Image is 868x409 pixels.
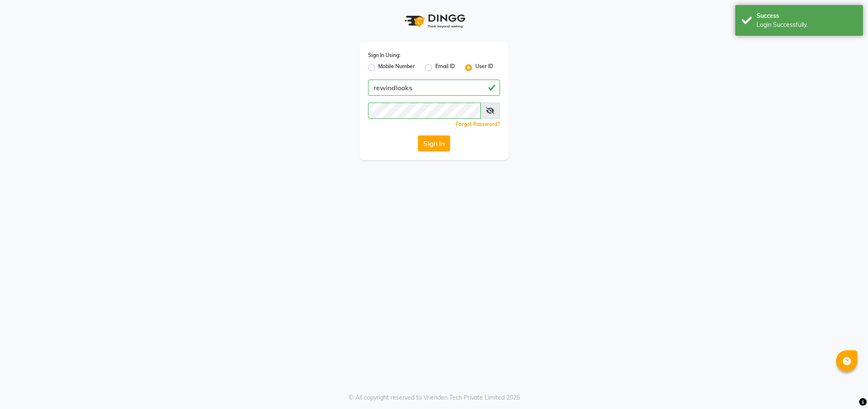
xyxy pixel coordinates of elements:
[368,51,400,59] label: Sign In Using:
[475,63,493,73] label: User ID
[757,20,857,29] div: Login Successfully.
[400,9,468,34] img: logo1.svg
[456,121,500,127] a: Forgot Password?
[832,375,859,400] iframe: chat widget
[378,63,415,73] label: Mobile Number
[435,63,455,73] label: Email ID
[418,135,450,152] button: Sign In
[368,80,500,96] input: Username
[757,11,857,20] div: Success
[368,103,481,119] input: Username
